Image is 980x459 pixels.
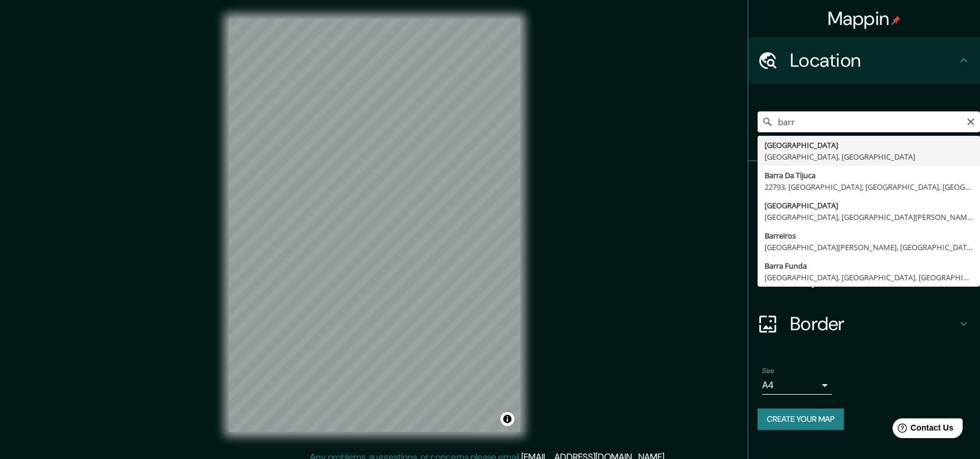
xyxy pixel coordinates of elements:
[762,376,832,395] div: A4
[790,49,957,72] h4: Location
[748,161,980,208] div: Pins
[500,412,514,426] button: Toggle attribution
[790,312,957,335] h4: Border
[765,169,973,181] div: Barra Da Tijuca
[765,211,973,223] div: [GEOGRAPHIC_DATA], [GEOGRAPHIC_DATA][PERSON_NAME], [GEOGRAPHIC_DATA]
[765,230,973,241] div: Barreiros
[765,260,973,272] div: Barra Funda
[877,414,967,446] iframe: Help widget launcher
[748,208,980,254] div: Style
[765,272,973,283] div: [GEOGRAPHIC_DATA], [GEOGRAPHIC_DATA], [GEOGRAPHIC_DATA]
[748,254,980,301] div: Layout
[828,7,901,30] h4: Mappin
[966,115,975,127] button: Clear
[765,200,973,211] div: [GEOGRAPHIC_DATA]
[748,37,980,84] div: Location
[748,301,980,347] div: Border
[891,16,901,25] img: pin-icon.png
[765,181,973,193] div: 22793, [GEOGRAPHIC_DATA], [GEOGRAPHIC_DATA], [GEOGRAPHIC_DATA]
[758,111,980,132] input: Pick your city or area
[790,266,957,289] h4: Layout
[765,151,973,162] div: [GEOGRAPHIC_DATA], [GEOGRAPHIC_DATA]
[762,366,774,376] label: Size
[229,19,520,432] canvas: Map
[758,409,844,430] button: Create your map
[765,241,973,253] div: [GEOGRAPHIC_DATA][PERSON_NAME], [GEOGRAPHIC_DATA], [GEOGRAPHIC_DATA]
[765,139,973,151] div: [GEOGRAPHIC_DATA]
